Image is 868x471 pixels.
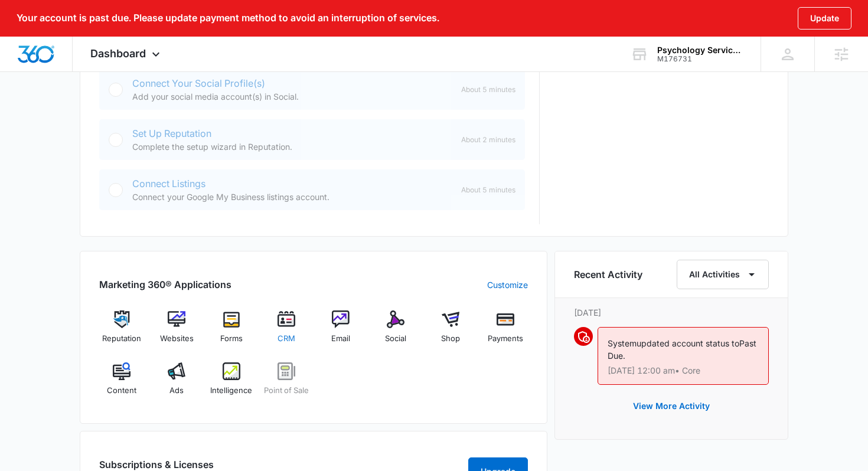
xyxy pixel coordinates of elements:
[574,306,769,319] p: [DATE]
[132,140,452,153] p: Complete the setup wizard in Reputation.
[102,333,141,345] span: Reputation
[637,338,739,348] span: updated account status to
[373,310,419,353] a: Social
[107,385,136,397] span: Content
[263,310,309,353] a: CRM
[154,362,200,405] a: Ads
[487,279,528,291] a: Customize
[621,392,722,420] button: View More Activity
[278,333,295,345] span: CRM
[461,84,515,95] span: About 5 minutes
[798,7,851,30] button: Update
[17,12,439,24] p: Your account is past due. Please update payment method to avoid an interruption of services.
[132,191,452,203] p: Connect your Google My Business listings account.
[220,333,243,345] span: Forms
[132,90,452,103] p: Add your social media account(s) in Social.
[99,277,231,292] h2: Marketing 360® Applications
[441,333,460,345] span: Shop
[608,338,637,348] span: System
[608,367,759,375] p: [DATE] 12:00 am • Core
[488,333,523,345] span: Payments
[482,310,528,353] a: Payments
[461,135,515,145] span: About 2 minutes
[160,333,194,345] span: Websites
[73,37,181,71] div: Dashboard
[154,310,200,353] a: Websites
[574,267,642,282] h6: Recent Activity
[90,47,146,60] span: Dashboard
[461,185,515,195] span: About 5 minutes
[99,310,145,353] a: Reputation
[263,362,309,405] a: Point of Sale
[657,55,743,63] div: account id
[677,260,769,289] button: All Activities
[209,310,254,353] a: Forms
[210,385,252,397] span: Intelligence
[657,45,743,55] div: account name
[264,385,309,397] span: Point of Sale
[99,362,145,405] a: Content
[209,362,254,405] a: Intelligence
[169,385,184,397] span: Ads
[428,310,474,353] a: Shop
[331,333,350,345] span: Email
[385,333,406,345] span: Social
[318,310,364,353] a: Email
